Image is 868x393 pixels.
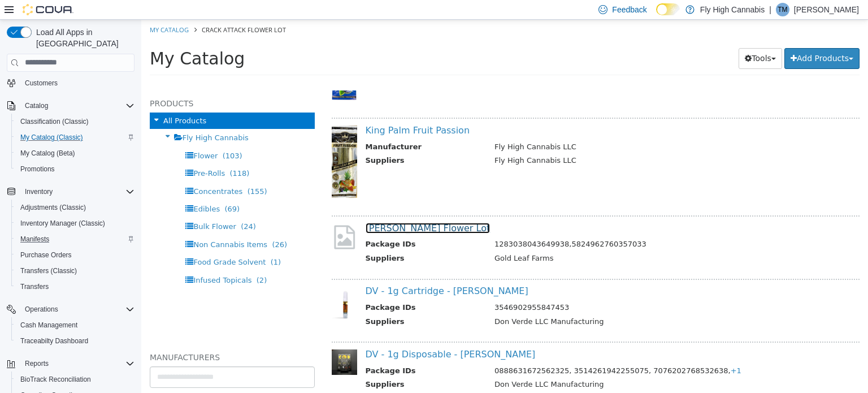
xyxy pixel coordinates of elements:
span: My Catalog [8,29,103,49]
p: | [769,3,771,16]
span: Operations [25,305,58,314]
span: Adjustments (Classic) [16,201,134,214]
span: Reports [25,359,49,368]
span: (24) [99,202,115,211]
button: Tools [597,28,641,49]
span: Crack Attack Flower Lot [60,6,145,14]
th: Suppliers [224,296,345,310]
a: Purchase Orders [16,248,76,262]
span: Customers [25,79,58,88]
td: Gold Leaf Farms [345,233,707,247]
a: Inventory Manager (Classic) [16,217,110,230]
th: Suppliers [224,233,345,247]
span: My Catalog (Beta) [16,146,134,160]
span: Cash Management [16,318,134,332]
span: (2) [115,256,125,265]
th: Package IDs [224,219,345,233]
button: Reports [20,357,53,370]
button: Reports [2,356,139,372]
th: Manufacturer [224,122,345,136]
span: (155) [106,167,126,176]
td: 1283038043649938,5824962760357033 [345,219,707,233]
a: Manifests [16,232,54,246]
button: Inventory [20,185,57,198]
span: Transfers (Classic) [20,266,77,275]
span: My Catalog (Classic) [20,133,83,142]
a: Traceabilty Dashboard [16,334,93,348]
h5: Products [8,77,173,90]
span: Edibles [52,185,79,193]
h5: Manufacturers [8,331,173,344]
span: Catalog [25,101,48,110]
button: Inventory [2,184,139,200]
button: Catalog [2,98,139,114]
span: Promotions [16,162,134,176]
span: Flower [52,132,76,140]
button: Catalog [20,99,53,113]
span: +1 [589,347,600,355]
button: Inventory Manager (Classic) [11,215,139,231]
button: Operations [20,303,63,316]
span: Infused Topicals [52,256,110,265]
button: Classification (Classic) [11,114,139,129]
span: Promotions [20,165,55,174]
span: Fly High Cannabis [41,114,107,122]
span: Classification (Classic) [20,117,89,126]
button: Cash Management [11,317,139,333]
span: BioTrack Reconciliation [20,375,91,384]
span: (1) [129,238,140,247]
td: 3546902955847453 [345,282,707,296]
span: Concentrates [52,167,101,176]
span: Non Cannabis Items [52,221,126,229]
span: Inventory [20,185,134,198]
a: Adjustments (Classic) [16,201,90,214]
a: My Catalog (Classic) [16,131,88,144]
button: Add Products [643,28,718,49]
span: Inventory [25,187,53,196]
th: Suppliers [224,359,345,373]
a: Transfers [16,280,53,293]
span: TM [778,3,787,16]
button: Customers [2,75,139,91]
td: Fly High Cannabis LLC [345,135,707,149]
img: 150 [190,330,216,355]
img: missing-image.png [190,204,216,231]
span: BioTrack Reconciliation [16,373,134,386]
span: Purchase Orders [20,251,72,260]
a: Classification (Classic) [16,115,93,128]
span: Feedback [612,4,646,15]
td: Don Verde LLC Manufacturing [345,359,707,373]
td: Fly High Cannabis LLC [345,122,707,136]
a: DV - 1g Cartridge - [PERSON_NAME] [224,266,387,277]
button: Transfers [11,279,139,295]
button: Adjustments (Classic) [11,200,139,215]
button: Traceabilty Dashboard [11,333,139,349]
span: Manifests [20,235,49,244]
span: My Catalog (Beta) [20,149,75,158]
th: Package IDs [224,346,345,360]
span: Load All Apps in [GEOGRAPHIC_DATA] [32,27,134,49]
img: 150 [190,267,216,304]
span: Inventory Manager (Classic) [20,219,105,228]
a: Promotions [16,162,59,176]
span: Pre-Rolls [52,149,84,158]
a: BioTrack Reconciliation [16,373,96,386]
span: Classification (Classic) [16,115,134,128]
button: Transfers (Classic) [11,263,139,279]
span: Bulk Flower [52,202,94,211]
span: Operations [20,303,134,316]
button: BioTrack Reconciliation [11,372,139,387]
button: Operations [2,301,139,317]
span: 0888631672562325, 3514261942255075, 7076202768532638, [353,347,600,355]
div: Troy Miller [776,3,789,16]
button: My Catalog (Beta) [11,145,139,161]
a: Customers [20,76,62,90]
span: Traceabilty Dashboard [16,334,134,348]
span: Manifests [16,232,134,246]
button: Manifests [11,231,139,247]
input: Dark Mode [656,3,680,15]
a: My Catalog (Beta) [16,146,80,160]
th: Package IDs [224,282,345,296]
span: Adjustments (Classic) [20,203,86,212]
button: Promotions [11,161,139,177]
